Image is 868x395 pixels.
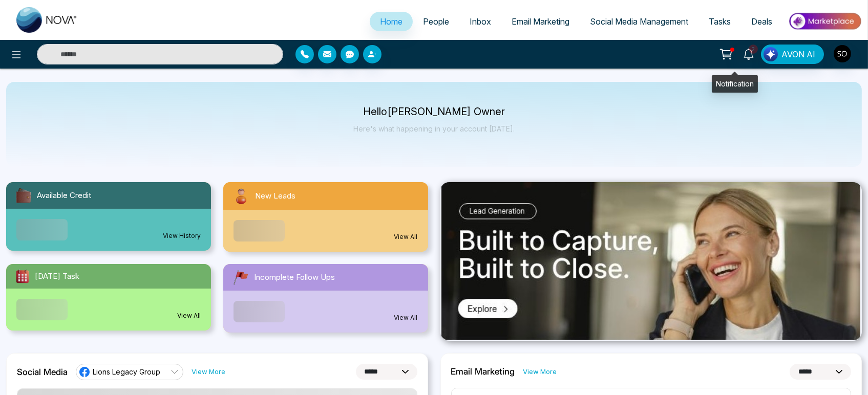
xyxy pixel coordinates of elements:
a: Social Media Management [580,12,698,31]
a: View All [394,232,418,242]
span: Deals [751,16,772,27]
span: People [423,16,449,27]
div: Notification [712,75,758,93]
button: AVON AI [761,45,824,64]
h2: Social Media [17,367,68,377]
a: Inbox [459,12,501,31]
span: Email Marketing [512,16,569,27]
h2: Email Marketing [451,366,515,377]
span: [DATE] Task [35,271,79,282]
a: People [413,12,459,31]
span: Inbox [470,16,491,27]
a: Email Marketing [501,12,580,31]
span: Lions Legacy Group [93,367,160,377]
a: Home [370,12,413,31]
img: newLeads.svg [231,186,251,206]
img: followUps.svg [231,268,250,287]
p: Hello [PERSON_NAME] Owner [353,107,515,116]
img: Nova CRM Logo [16,7,78,33]
a: 2 [736,45,761,62]
a: Deals [741,12,782,31]
img: . [441,182,860,340]
span: 2 [749,45,758,54]
a: Tasks [698,12,741,31]
a: Incomplete Follow UpsView All [217,264,434,333]
img: todayTask.svg [14,268,31,284]
a: View More [523,367,557,377]
span: Tasks [709,16,731,27]
img: Lead Flow [764,47,778,61]
span: Incomplete Follow Ups [254,272,335,283]
img: availableCredit.svg [14,186,33,205]
span: Available Credit [37,190,91,202]
span: Home [380,16,403,27]
img: Market-place.gif [788,10,862,33]
a: View All [394,313,418,322]
a: View More [192,367,225,377]
img: User Avatar [834,45,851,62]
span: AVON AI [781,48,815,60]
p: Here's what happening in your account [DATE]. [353,124,515,133]
span: Social Media Management [590,16,688,27]
span: New Leads [255,190,295,202]
a: New LeadsView All [217,182,434,252]
a: View History [163,231,201,240]
a: View All [177,311,201,320]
